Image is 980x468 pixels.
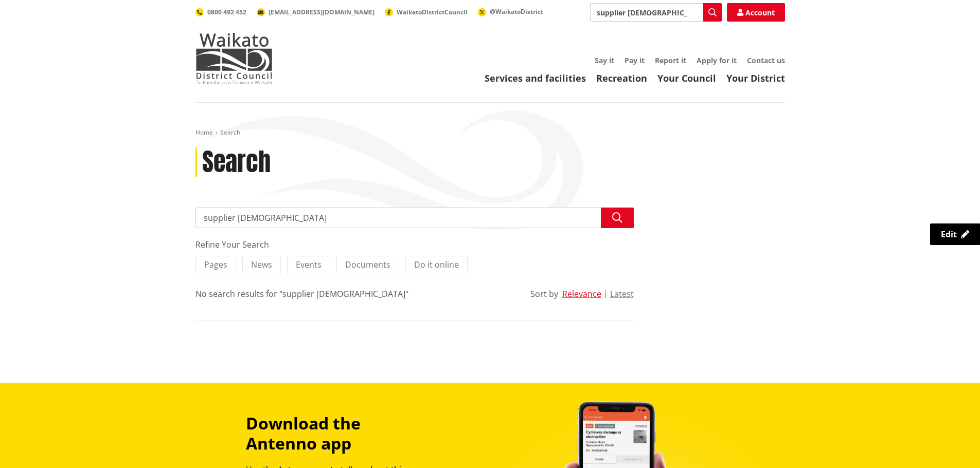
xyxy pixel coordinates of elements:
button: Latest [610,289,634,298]
a: Recreation [596,72,647,84]
a: Apply for it [697,55,737,65]
span: Pages [204,259,227,270]
span: @WaikatoDistrict [490,7,543,16]
h1: Search [202,147,271,177]
input: Search input [195,208,634,228]
div: No search results for "supplier [DEMOGRAPHIC_DATA]" [195,288,408,300]
button: Relevance [562,289,601,298]
a: Account [727,3,785,22]
a: Your Council [657,72,716,84]
span: WaikatoDistrictCouncil [397,8,468,16]
a: [EMAIL_ADDRESS][DOMAIN_NAME] [257,8,375,16]
span: 0800 492 452 [207,8,246,16]
a: Your District [726,72,785,84]
a: Say it [595,55,614,65]
h3: Download the Antenno app [246,414,432,453]
a: 0800 492 452 [195,8,246,16]
span: Documents [345,259,390,270]
a: Home [195,128,213,137]
nav: breadcrumb [195,128,785,137]
span: News [251,259,272,270]
span: [EMAIL_ADDRESS][DOMAIN_NAME] [269,8,375,16]
span: Search [220,128,240,137]
input: Search input [590,3,722,22]
div: Sort by [530,288,558,300]
a: Report it [655,55,686,65]
a: Contact us [747,55,785,65]
div: Refine Your Search [195,238,634,251]
a: WaikatoDistrictCouncil [385,8,468,16]
a: Services and facilities [485,72,586,84]
span: Events [296,259,322,270]
span: Edit [941,229,957,240]
span: Do it online [414,259,459,270]
a: Pay it [625,55,645,65]
img: Waikato District Council - Te Kaunihera aa Takiwaa o Waikato [195,33,273,84]
a: @WaikatoDistrict [478,7,543,16]
a: Edit [930,223,980,245]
